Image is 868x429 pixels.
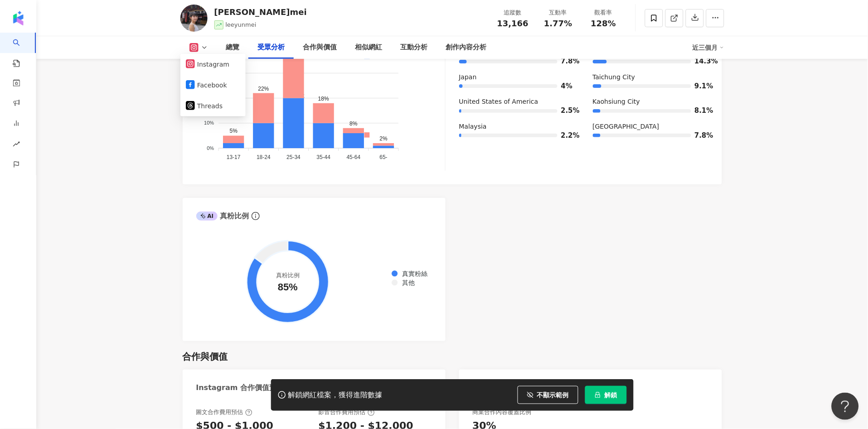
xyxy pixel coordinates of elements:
span: 2.5% [561,107,575,114]
div: 互動率 [541,8,576,17]
tspan: 10% [204,121,214,126]
span: 2.2% [561,132,575,139]
div: 互動分析 [401,42,428,53]
button: Instagram [186,58,240,71]
div: AI [196,212,218,221]
span: 1.77% [544,19,572,28]
span: leeyunmei [226,21,257,28]
button: 解鎖 [585,386,627,404]
tspan: 25-34 [286,154,301,161]
div: 合作與價值 [183,350,228,363]
span: 7.8% [561,58,575,65]
div: Japan [459,73,575,82]
div: 合作與價值 [303,42,337,53]
div: Kaohsiung City [593,97,708,106]
div: 總覽 [226,42,240,53]
span: lock [595,392,601,398]
div: 相似網紅 [355,42,383,53]
div: Malaysia [459,122,575,131]
div: United States of America [459,97,575,106]
div: 近三個月 [693,40,724,55]
tspan: 18-24 [257,154,271,161]
button: Threads [186,100,240,112]
span: 13,166 [497,19,529,28]
span: 128% [591,19,616,28]
div: 解鎖網紅檔案，獲得進階數據 [288,390,383,400]
div: 觀看率 [587,8,621,17]
span: 真實粉絲 [395,270,427,277]
tspan: 65- [379,154,387,161]
div: 影音合作費用預估 [319,408,375,416]
tspan: 45-64 [346,154,360,161]
span: 7.8% [695,132,708,139]
div: 圖文合作費用預估 [196,408,252,416]
div: 真粉比例 [196,211,249,221]
div: 受眾分析 [258,42,285,53]
div: 商業合作內容覆蓋比例 [473,408,532,416]
tspan: 0% [207,145,214,151]
img: KOL Avatar [180,5,208,32]
div: Taichung City [593,73,708,82]
img: logo icon [11,11,25,25]
div: 創作內容分析 [446,42,487,53]
span: rise [13,135,20,155]
div: [GEOGRAPHIC_DATA] [593,122,708,131]
button: Facebook [186,79,240,92]
tspan: 35-44 [316,154,330,161]
span: 9.1% [695,83,708,90]
span: 解鎖 [605,391,617,399]
span: 不顯示範例 [537,391,569,399]
span: 14.3% [695,58,708,65]
div: 追蹤數 [496,8,530,17]
span: info-circle [250,211,261,222]
div: [PERSON_NAME]mei [214,6,307,18]
span: 其他 [395,280,415,287]
span: 4% [561,83,575,90]
a: search [13,33,31,68]
span: 8.1% [695,107,708,114]
tspan: 13-17 [227,154,241,161]
button: 不顯示範例 [518,386,578,404]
